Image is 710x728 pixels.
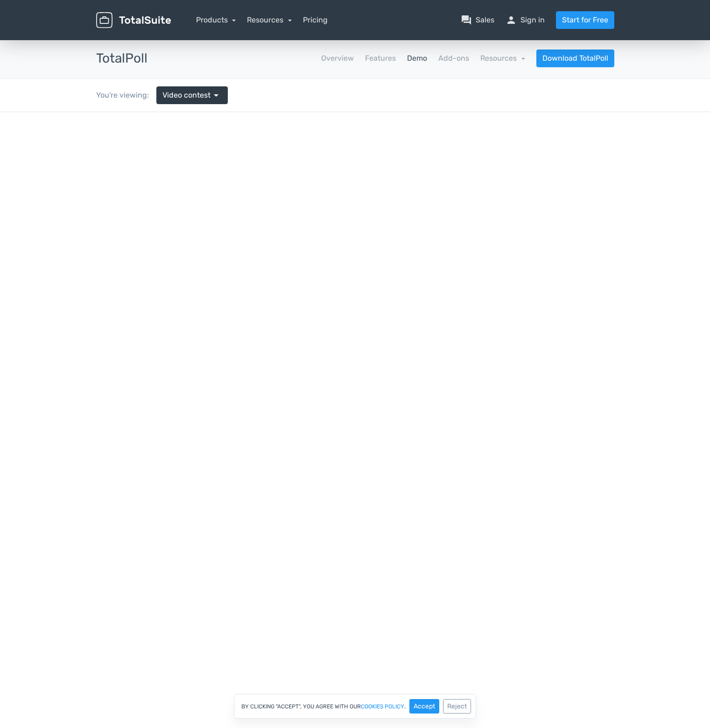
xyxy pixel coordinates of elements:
[321,53,354,64] a: Overview
[196,15,236,24] a: Products
[536,49,614,67] a: Download TotalPoll
[96,90,156,101] div: You're viewing:
[211,90,222,101] span: arrow_drop_down
[247,15,292,24] a: Resources
[438,53,469,64] a: Add-ons
[96,12,171,28] img: TotalSuite for WordPress
[461,14,494,26] a: question_answerSales
[556,11,614,29] a: Start for Free
[162,90,211,101] span: Video contest
[506,14,545,26] a: personSign in
[407,53,427,64] a: Demo
[461,14,472,26] span: question_answer
[156,86,228,104] a: Video contest arrow_drop_down
[361,704,404,709] a: cookies policy
[480,54,525,63] a: Resources
[303,14,328,26] a: Pricing
[96,51,148,66] h3: TotalPoll
[234,694,476,719] div: By clicking "Accept", you agree with our .
[506,14,517,26] span: person
[409,699,439,714] button: Accept
[443,699,471,714] button: Reject
[365,53,396,64] a: Features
